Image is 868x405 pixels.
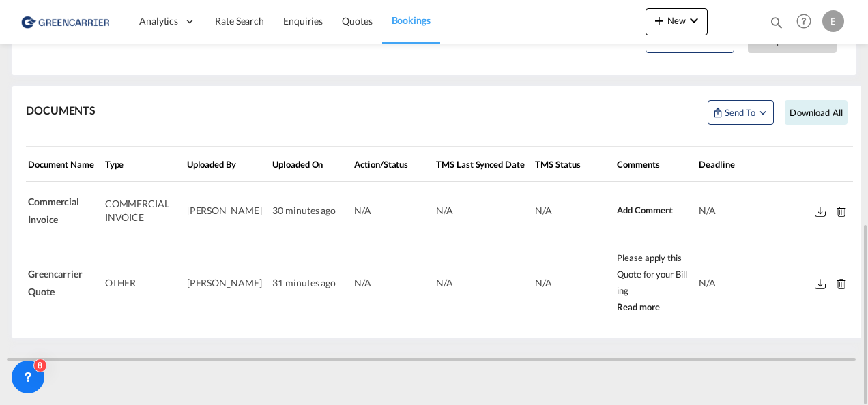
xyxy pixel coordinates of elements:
img: 1378a7308afe11ef83610d9e779c6b34.png [20,6,113,37]
button: icon-plus 400-fgNewicon-chevron-down [646,8,708,35]
td: [PERSON_NAME] [182,239,267,326]
md-icon: Delete [836,207,847,217]
div: N/A [535,204,606,217]
span: Analytics [139,14,178,28]
th: TMS Status [530,147,611,182]
span: Bookings [392,14,431,26]
span: Greencarrier Quote [28,268,83,297]
span: N/A [699,277,716,288]
td: N/A [431,182,530,239]
th: Action/Status [349,147,431,182]
div: N/A [354,204,425,217]
td: N/A [431,239,530,326]
md-icon: Download [815,207,826,217]
th: Uploaded By [182,147,267,182]
span: Help [792,10,815,33]
span: Enquiries [283,15,323,27]
div: icon-magnify [769,15,784,35]
th: Document Name [12,147,100,182]
th: Type [100,147,182,182]
th: TMS Last Synced Date [431,147,530,182]
th: Comments [611,147,693,182]
span: N/A [699,205,716,216]
span: Send to [723,106,757,119]
span: Please apply this Quote for your Billing [617,250,688,299]
div: Help [792,10,822,34]
span: Quotes [342,15,372,27]
span: Commercial Invoice [28,196,79,225]
span: New [651,15,702,26]
td: 31 minutes ago [267,239,349,326]
td: [PERSON_NAME] [182,182,267,239]
div: DOCUMENTS [26,103,96,118]
button: Download all [785,100,848,125]
md-icon: icon-magnify [769,15,784,30]
div: E [822,10,844,32]
span: Read more [617,301,659,312]
button: Open sync menu [708,100,775,125]
span: Add Comment [617,205,673,215]
td: OTHER [100,239,182,326]
md-icon: icon-chevron-down [686,12,702,29]
td: 30 minutes ago [267,182,349,239]
th: Deadline [693,147,775,182]
md-icon: Delete [836,279,847,289]
div: N/A [535,276,606,290]
th: Uploaded On [267,147,349,182]
td: COMMERCIAL INVOICE [100,182,182,239]
md-icon: icon-plus 400-fg [651,12,667,29]
body: Editor, editor2 [14,14,237,28]
span: Rate Search [215,15,264,27]
md-icon: Download [815,279,826,289]
div: N/A [354,276,425,290]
